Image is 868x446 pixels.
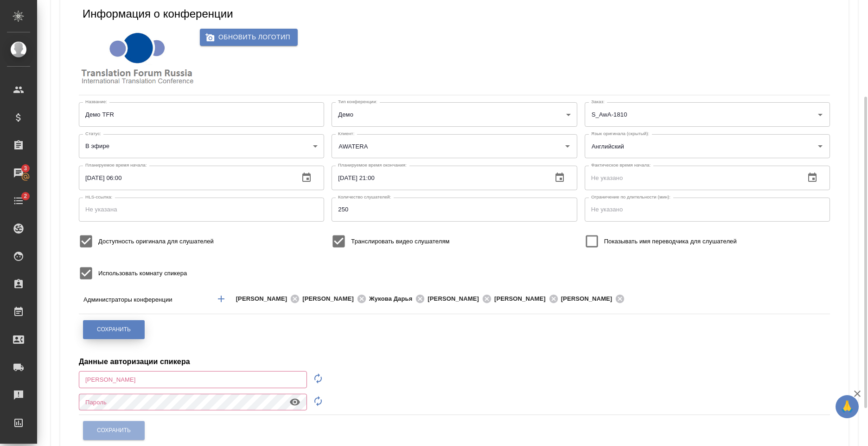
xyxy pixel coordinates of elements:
[839,397,855,416] span: 🙏
[2,161,35,185] a: 3
[561,140,574,153] button: Open
[97,326,131,334] span: Сохранить
[814,108,827,121] button: Open
[604,237,737,246] span: Показывать имя переводчика для слушателей
[302,293,369,304] div: [PERSON_NAME]
[369,293,428,304] div: Жукова Дарья
[236,293,303,304] div: [PERSON_NAME]
[494,293,561,304] div: [PERSON_NAME]
[18,164,32,173] span: 3
[207,31,290,43] span: Обновить логотип
[814,140,827,153] button: Open
[332,166,544,190] input: Не указано
[759,298,760,300] button: Open
[83,295,207,304] p: Администраторы конференции
[79,166,292,190] input: Не указано
[351,237,449,246] span: Транслировать видео слушателям
[561,293,628,304] div: [PERSON_NAME]
[210,288,232,310] button: Добавить менеджера
[98,237,214,246] span: Доступность оригинала для слушателей
[79,134,324,158] div: В эфире
[332,198,577,222] input: Не указано
[332,102,577,126] div: Демо
[18,192,32,201] span: 2
[585,166,798,190] input: Не указано
[428,294,485,304] span: [PERSON_NAME]
[79,198,324,222] input: Не указана
[428,293,494,304] div: [PERSON_NAME]
[79,371,307,388] input: Не указано
[79,29,195,88] img: 68924a8d40b0703c02b114f7.png
[2,189,35,212] a: 2
[585,198,830,222] input: Не указано
[83,6,233,21] h5: Информация о конференции
[200,29,298,46] label: Обновить логотип
[836,395,859,418] button: 🙏
[79,102,324,126] input: Не указан
[302,294,359,304] span: [PERSON_NAME]
[79,356,190,367] h4: Данные авторизации спикера
[98,269,187,278] span: Использовать комнату спикера
[83,320,145,339] button: Сохранить
[369,294,418,304] span: Жукова Дарья
[494,294,551,304] span: [PERSON_NAME]
[561,294,618,304] span: [PERSON_NAME]
[236,294,293,304] span: [PERSON_NAME]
